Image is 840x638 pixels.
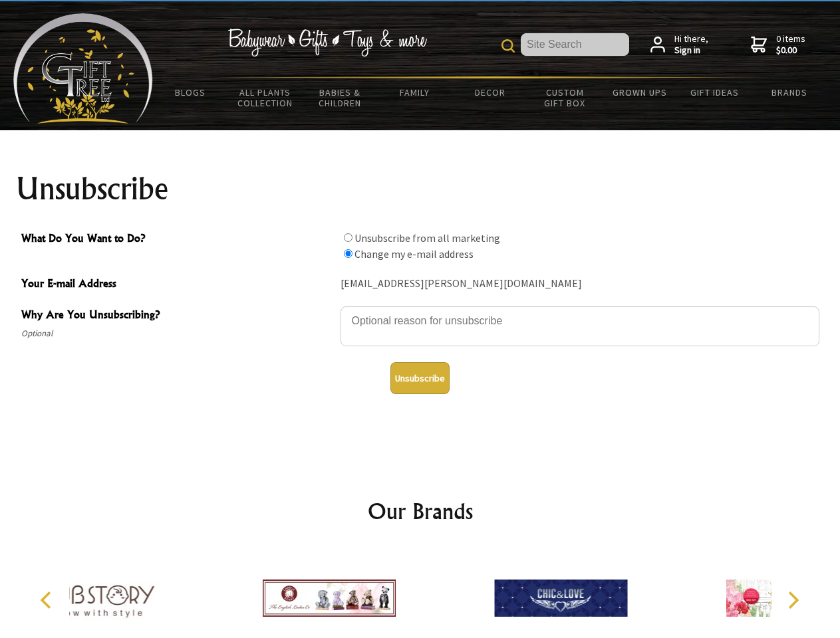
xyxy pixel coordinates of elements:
input: What Do You Want to Do? [344,249,352,258]
a: Grown Ups [602,78,677,106]
button: Unsubscribe [390,362,450,394]
a: Custom Gift Box [527,78,603,117]
a: All Plants Collection [228,78,303,117]
button: Next [778,585,807,615]
a: 0 items$0.00 [751,33,805,56]
button: Previous [33,585,63,615]
input: Site Search [521,33,629,56]
h1: Unsubscribe [16,173,825,205]
a: Hi there,Sign in [650,33,708,56]
a: Gift Ideas [677,78,752,106]
img: product search [501,39,515,53]
a: Brands [752,78,827,106]
span: 0 items [776,33,805,56]
label: Change my e-mail address [354,247,474,261]
input: What Do You Want to Do? [344,233,352,242]
textarea: Why Are You Unsubscribing? [341,306,819,346]
img: Babywear - Gifts - Toys & more [227,29,427,56]
span: Hi there, [674,33,708,56]
a: BLOGS [153,78,228,106]
a: Babies & Children [303,78,378,117]
strong: $0.00 [776,45,805,56]
strong: Sign in [674,45,708,56]
a: Decor [452,78,527,106]
label: Unsubscribe from all marketing [354,231,500,245]
span: Why Are You Unsubscribing? [21,306,334,326]
div: [EMAIL_ADDRESS][PERSON_NAME][DOMAIN_NAME] [341,274,819,294]
span: What Do You Want to Do? [21,230,334,249]
img: Babyware - Gifts - Toys and more... [13,13,153,124]
a: Family [378,78,453,106]
span: Optional [21,326,334,342]
h2: Our Brands [27,495,814,527]
span: Your E-mail Address [21,275,334,294]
